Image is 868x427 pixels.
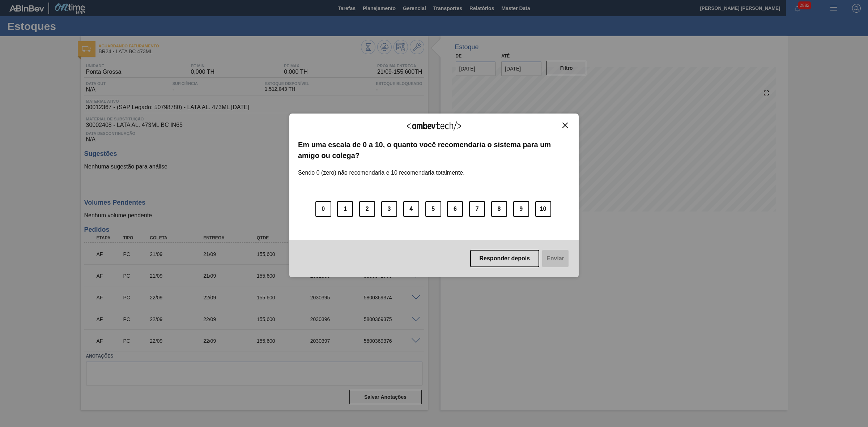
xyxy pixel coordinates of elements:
[469,201,485,217] button: 7
[513,201,529,217] button: 9
[562,123,568,128] img: Close
[560,122,570,128] button: Close
[407,121,461,131] img: Logo Ambevtech
[425,201,441,217] button: 5
[337,201,353,217] button: 1
[470,250,540,267] button: Responder depois
[315,201,331,217] button: 0
[381,201,397,217] button: 3
[447,201,463,217] button: 6
[403,201,419,217] button: 4
[491,201,507,217] button: 8
[359,201,375,217] button: 2
[298,139,570,161] label: Em uma escala de 0 a 10, o quanto você recomendaria o sistema para um amigo ou colega?
[298,161,465,176] label: Sendo 0 (zero) não recomendaria e 10 recomendaria totalmente.
[535,201,551,217] button: 10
